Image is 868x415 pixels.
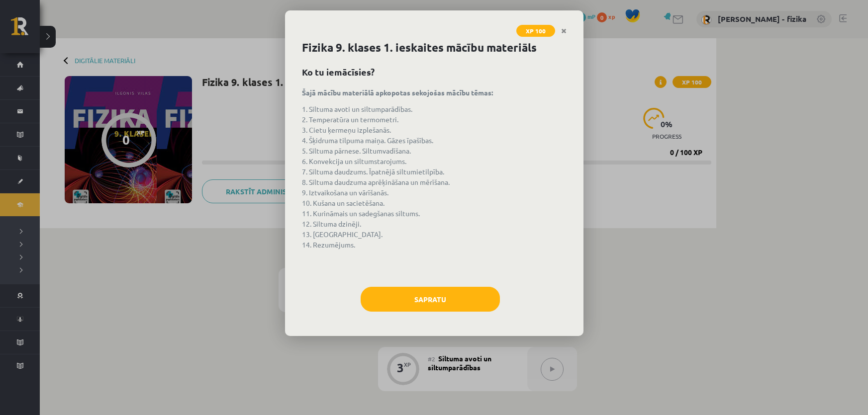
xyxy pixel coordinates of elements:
[302,104,567,260] p: 1. Siltuma avoti un siltumparādības. 2. Temperatūra un termometri. 3. Cietu ķermeņu izplešanās. 4...
[302,88,493,97] strong: Šajā mācību materiālā apkopotas sekojošas mācību tēmas:
[555,21,573,41] a: Close
[516,25,555,37] span: XP 100
[302,65,567,79] h2: Ko tu iemācīsies?
[361,287,500,312] button: Sapratu
[302,39,567,56] h1: Fizika 9. klases 1. ieskaites mācību materiāls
